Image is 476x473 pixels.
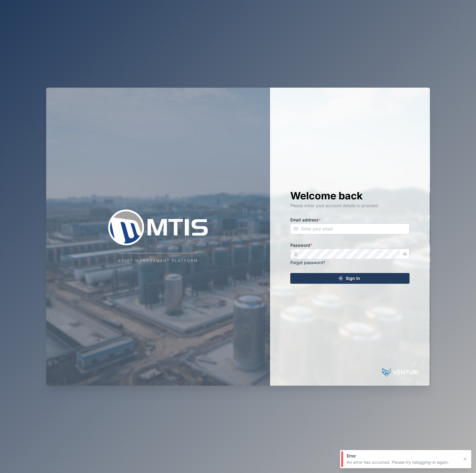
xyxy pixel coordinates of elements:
[98,210,218,245] img: Company Logo
[346,273,360,283] span: Sign In
[290,189,410,202] h1: Welcome back
[347,459,459,465] div: An error has occurred. Please try relogging-in again.
[290,224,410,234] input: Enter your email
[290,260,325,265] a: Forgot password?
[290,217,321,223] label: Email address
[382,367,418,379] img: Powered by: Venturi
[347,453,459,459] div: Error
[290,202,410,209] div: Please enter your account details to proceed
[118,258,198,264] div: Asset Management Platform
[290,273,410,284] button: Sign In
[290,242,312,249] label: Password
